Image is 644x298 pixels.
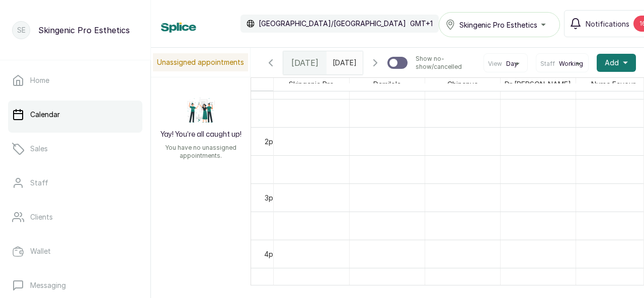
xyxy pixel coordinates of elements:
span: Notifications [586,19,629,29]
span: Chinenye [445,78,480,90]
span: Add [605,58,619,68]
p: Unassigned appointments [153,53,248,71]
p: SE [17,25,26,35]
span: View [488,60,502,68]
span: Dr [PERSON_NAME] [503,78,573,90]
p: Clients [30,212,53,222]
p: [GEOGRAPHIC_DATA]/[GEOGRAPHIC_DATA] [259,19,406,29]
p: You have no unassigned appointments. [157,144,245,160]
p: Home [30,75,49,85]
span: Damilola [371,78,403,90]
span: [DATE] [291,57,318,69]
h2: Yay! You’re all caught up! [160,130,242,140]
span: Staff [540,60,555,68]
button: Skingenic Pro Esthetics [439,12,560,37]
div: 2pm [263,136,281,147]
p: Staff [30,178,48,188]
p: Calendar [30,110,60,120]
a: Home [8,66,142,94]
p: Skingenic Pro Esthetics [38,24,130,36]
a: Sales [8,135,142,163]
a: Clients [8,203,142,231]
span: Skingenic Pro [287,78,336,90]
a: Staff [8,169,142,197]
p: Sales [30,144,48,154]
span: Day [506,60,518,68]
button: Add [597,54,636,72]
span: Skingenic Pro Esthetics [459,20,537,30]
a: Wallet [8,237,142,265]
a: Calendar [8,101,142,129]
div: [DATE] [283,51,327,74]
p: Show no-show/cancelled [416,55,475,71]
div: 4pm [262,249,281,259]
span: Nurse Favour [589,78,637,90]
button: StaffWorking [540,60,584,68]
p: Messaging [30,280,66,290]
div: 3pm [263,192,281,203]
p: GMT+1 [410,19,433,29]
button: ViewDay [488,60,523,68]
p: Wallet [30,246,51,256]
span: Working [559,60,583,68]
